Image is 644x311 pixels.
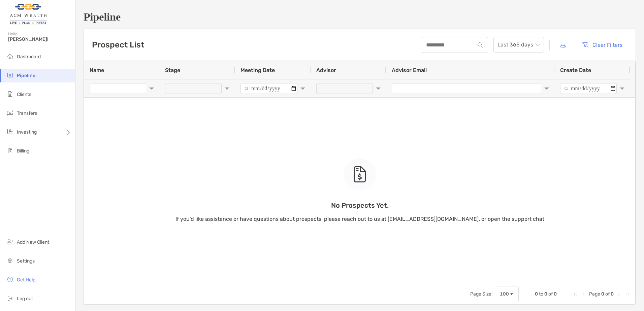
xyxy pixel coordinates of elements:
img: investing icon [6,128,14,136]
span: Log out [17,296,33,302]
span: of [548,291,553,297]
span: 0 [554,291,557,297]
img: transfers icon [6,109,14,117]
p: No Prospects Yet. [175,201,544,210]
span: 0 [544,291,547,297]
div: Page Size: [470,291,493,297]
img: add_new_client icon [6,238,14,246]
span: Page [589,291,600,297]
span: Dashboard [17,54,41,60]
img: get-help icon [6,275,14,283]
img: Zoe Logo [8,3,48,27]
span: Clients [17,92,31,97]
span: of [605,291,610,297]
div: Last Page [624,291,630,297]
img: billing icon [6,146,14,154]
button: Clear Filters [576,37,627,52]
div: 100 [500,291,509,297]
img: input icon [478,42,483,47]
span: to [539,291,543,297]
h3: Prospect List [92,40,144,49]
img: settings icon [6,256,14,265]
img: dashboard icon [6,52,14,60]
span: Billing [17,148,29,154]
img: logout icon [6,294,14,302]
span: Get Help [17,277,35,283]
span: 0 [611,291,614,297]
img: pipeline icon [6,71,14,79]
span: [PERSON_NAME]! [8,36,71,42]
h1: Pipeline [84,11,636,23]
img: clients icon [6,90,14,98]
span: Investing [17,129,37,135]
span: 0 [535,291,538,297]
span: 0 [601,291,604,297]
div: Page Size [497,286,519,302]
div: Previous Page [581,291,586,297]
div: First Page [573,291,578,297]
p: If you’d like assistance or have questions about prospects, please reach out to us at [EMAIL_ADDR... [175,215,544,223]
span: Settings [17,258,35,264]
span: Last 365 days [497,37,540,52]
span: Pipeline [17,73,35,78]
span: Add New Client [17,239,49,245]
span: Transfers [17,110,37,116]
img: empty state icon [353,166,366,182]
div: Next Page [616,291,622,297]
